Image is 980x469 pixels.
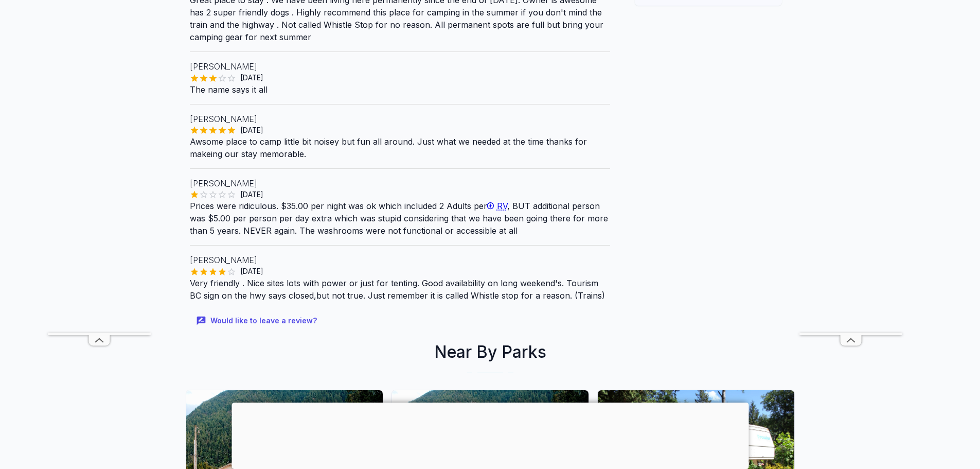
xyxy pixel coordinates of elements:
p: Very friendly . Nice sites lots with power or just for tenting. Good availability on long weekend... [190,277,611,302]
iframe: Advertisement [48,24,151,333]
p: [PERSON_NAME] [190,113,611,125]
span: [DATE] [236,125,268,135]
span: RV [497,201,507,211]
iframe: Advertisement [799,24,902,333]
p: [PERSON_NAME] [190,60,611,73]
iframe: Advertisement [231,403,749,466]
iframe: Advertisement [622,6,794,134]
button: Would like to leave a review? [190,310,325,332]
span: [DATE] [236,189,268,200]
p: Prices were ridiculous. $35.00 per night was ok which included 2 Adults per , BUT additional pers... [190,200,611,237]
p: [PERSON_NAME] [190,254,611,266]
h2: Near By Parks [182,340,799,364]
p: [PERSON_NAME] [190,177,611,189]
span: [DATE] [236,73,268,83]
a: RV [487,201,507,211]
p: The name says it all [190,83,611,96]
p: Awsome place to camp little bit noisey but fun all around. Just what we needed at the time thanks... [190,135,611,160]
span: [DATE] [236,266,268,276]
